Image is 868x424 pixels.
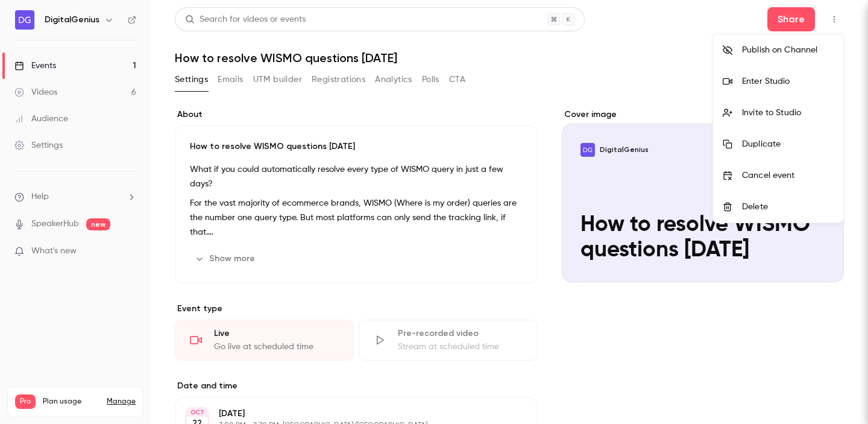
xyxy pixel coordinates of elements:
[742,107,834,119] div: Invite to Studio
[742,138,834,150] div: Duplicate
[742,201,834,213] div: Delete
[742,75,834,87] div: Enter Studio
[742,169,834,182] div: Cancel event
[742,44,834,56] div: Publish on Channel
